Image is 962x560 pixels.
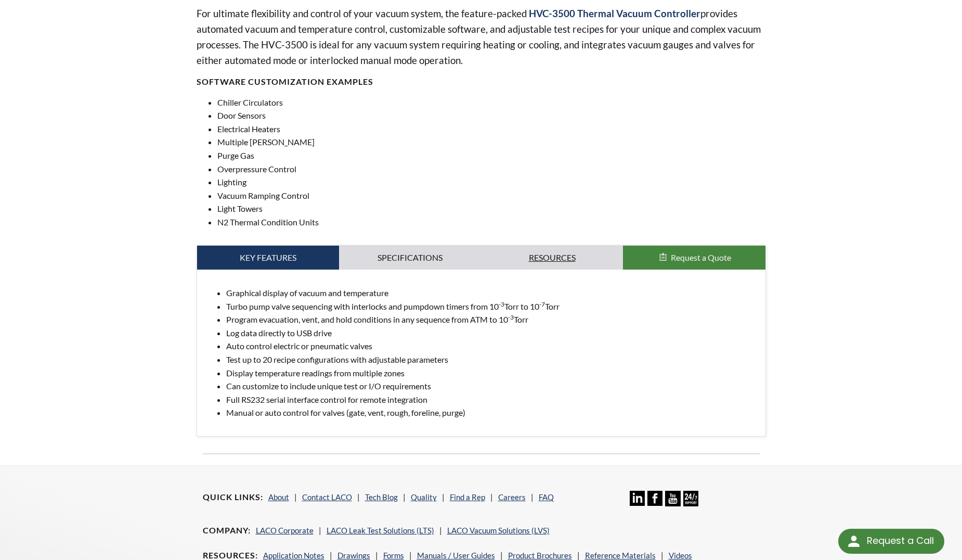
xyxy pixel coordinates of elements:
li: Turbo pump valve sequencing with interlocks and pumpdown timers from 10 Torr to 10 Torr [226,300,757,313]
li: Test up to 20 recipe configurations with adjustable parameters [226,353,757,366]
sup: -7 [539,300,545,308]
a: 24/7 Support [683,499,698,508]
li: Purge Gas [217,149,766,162]
sup: -3 [499,300,504,308]
li: Can customize to include unique test or I/O requirements [226,379,757,393]
li: Display temperature readings from multiple zones [226,366,757,380]
a: Drawings [337,551,370,560]
a: FAQ [539,492,554,502]
a: Videos [669,551,692,560]
a: Forms [383,551,404,560]
a: Key Features [197,246,339,270]
h4: Quick Links [203,492,263,503]
span: Request a Quote [671,252,731,262]
h4: Company [203,525,251,536]
li: Log data directly to USB drive [226,326,757,340]
p: For ultimate flexibility and control of your vacuum system, the feature-packed provides automated... [197,6,766,68]
li: Light Towers [217,202,766,215]
li: N2 Thermal Condition Units [217,215,766,229]
li: Vacuum Ramping Control [217,189,766,202]
li: Full RS232 serial interface control for remote integration [226,393,757,406]
li: Multiple [PERSON_NAME] [217,135,766,149]
a: Application Notes [263,551,324,560]
a: Tech Blog [365,492,398,502]
a: Contact LACO [302,492,352,502]
a: LACO Corporate [256,526,314,535]
strong: HVC-3500 Thermal Vacuum Controller [529,7,700,19]
li: Chiller Circulators [217,96,766,109]
a: About [268,492,289,502]
li: Manual or auto control for valves (gate, vent, rough, foreline, purge) [226,406,757,419]
a: Reference Materials [585,551,656,560]
li: Graphical display of vacuum and temperature [226,286,757,300]
a: Find a Rep [450,492,485,502]
li: Door Sensors [217,109,766,122]
img: 24/7 Support Icon [683,491,698,506]
a: Careers [498,492,526,502]
a: LACO Leak Test Solutions (LTS) [327,526,434,535]
sup: -3 [508,313,514,321]
li: Lighting [217,175,766,189]
li: Auto control electric or pneumatic valves [226,339,757,353]
li: Program evacuation, vent, and hold conditions in any sequence from ATM to 10 Torr [226,313,757,326]
li: Overpressure Control [217,162,766,176]
div: Request a Call [838,529,944,554]
a: Quality [411,492,437,502]
a: LACO Vacuum Solutions (LVS) [447,526,550,535]
a: Specifications [339,246,481,270]
li: Electrical Heaters [217,122,766,136]
a: Product Brochures [508,551,572,560]
img: round button [846,533,862,550]
a: Manuals / User Guides [417,551,495,560]
a: Resources [481,246,623,270]
h4: SOFTWARE CUSTOMIZATION EXAMPLES [197,77,766,87]
button: Request a Quote [623,246,765,270]
div: Request a Call [867,529,934,553]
